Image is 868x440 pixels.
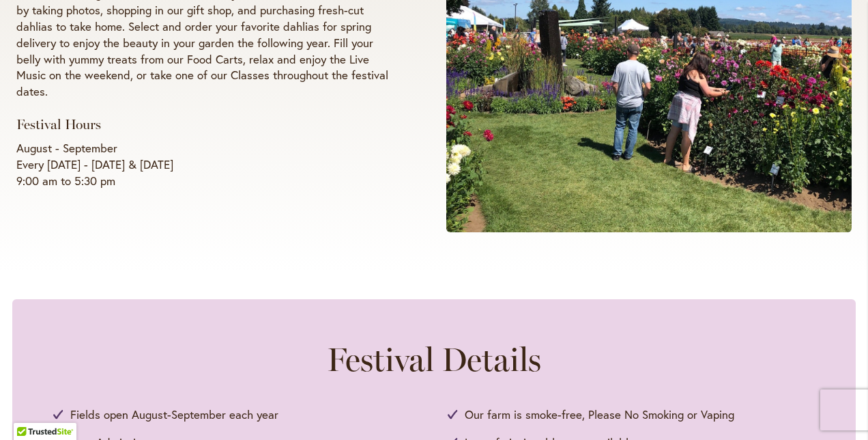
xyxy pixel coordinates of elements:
[53,340,815,379] h2: Festival Details
[16,116,394,133] h3: Festival Hours
[16,140,394,189] p: August - September Every [DATE] - [DATE] & [DATE] 9:00 am to 5:30 pm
